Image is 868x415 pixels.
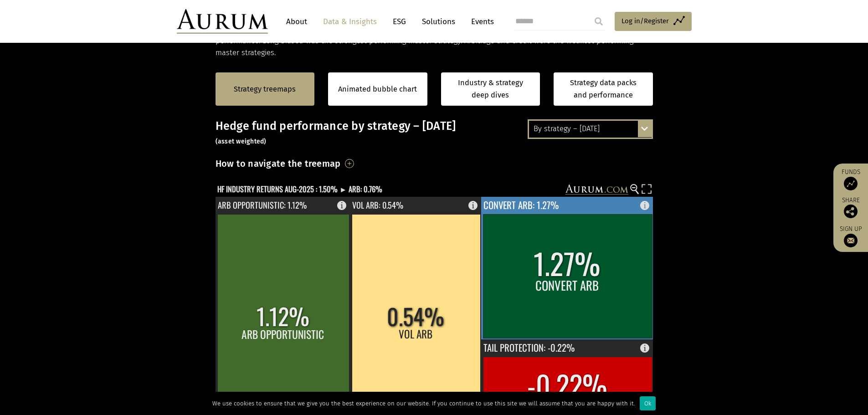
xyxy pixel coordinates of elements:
img: Share this post [844,205,858,218]
div: Share [838,197,863,218]
a: Sign up [838,225,863,247]
a: ESG [388,13,411,30]
img: Access Funds [844,177,858,190]
a: Funds [838,168,863,190]
span: Log in/Register [621,15,669,26]
h3: How to navigate the treemap [216,156,341,171]
img: Aurum [177,9,268,34]
a: About [282,13,312,30]
div: Ok [640,396,656,410]
a: Log in/Register [615,12,692,31]
a: Industry & strategy deep dives [441,72,540,106]
a: Strategy treemaps [234,83,296,95]
a: Events [467,13,494,30]
a: Solutions [417,13,460,30]
a: Animated bubble chart [338,83,417,95]
h3: Hedge fund performance by strategy – [DATE] [216,119,653,147]
input: Submit [590,12,608,31]
a: Strategy data packs and performance [554,72,653,106]
a: Data & Insights [318,13,381,30]
img: Sign up to our newsletter [844,234,858,247]
small: (asset weighted) [216,138,267,145]
div: By strategy – [DATE] [529,121,652,137]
